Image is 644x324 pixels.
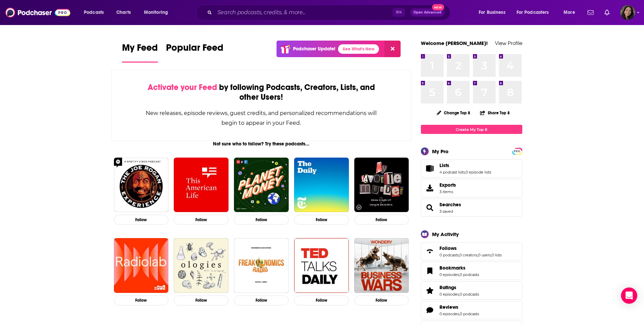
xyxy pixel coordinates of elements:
[491,253,492,257] span: ,
[423,164,437,173] a: Lists
[460,311,479,316] a: 0 podcasts
[215,7,392,18] input: Search podcasts, credits, & more...
[111,141,412,147] div: Not sure who to follow? Try these podcasts...
[423,266,437,276] a: Bookmarks
[439,284,479,291] a: Ratings
[166,42,223,63] a: Popular Feed
[439,162,491,168] a: Lists
[620,5,635,20] span: Logged in as BroadleafBooks2
[465,170,466,175] span: ,
[564,8,575,17] span: More
[439,245,457,251] span: Follows
[495,40,522,46] a: View Profile
[474,7,514,18] button: open menu
[293,46,335,52] p: Podchaser Update!
[234,158,289,212] img: Planet Money
[354,296,409,305] button: Follow
[421,281,522,300] span: Ratings
[338,44,379,54] a: See What's New
[478,253,491,257] a: 0 users
[423,286,437,295] a: Ratings
[459,272,460,277] span: ,
[139,7,177,18] button: open menu
[492,253,502,257] a: 0 lists
[354,158,409,212] img: My Favorite Murder with Karen Kilgariff and Georgia Hardstark
[439,265,466,271] span: Bookmarks
[421,40,488,46] a: Welcome [PERSON_NAME]!
[84,8,104,17] span: Podcasts
[294,238,349,293] img: TED Talks Daily
[122,42,158,63] a: My Feed
[174,238,229,293] img: Ologies with Alie Ward
[432,4,444,10] span: New
[148,82,217,92] span: Activate your Feed
[439,245,502,251] a: Follows
[439,265,479,271] a: Bookmarks
[439,304,458,310] span: Reviews
[174,158,229,212] img: This American Life
[459,292,460,297] span: ,
[423,305,437,315] a: Reviews
[354,215,409,225] button: Follow
[620,5,635,20] img: User Profile
[459,311,460,316] span: ,
[439,311,459,316] a: 0 episodes
[439,253,459,257] a: 0 podcasts
[439,189,456,194] span: 3 items
[294,215,349,225] button: Follow
[423,247,437,256] a: Follows
[432,231,459,237] div: My Activity
[585,7,596,18] a: Show notifications dropdown
[114,158,169,212] img: The Joe Rogan Experience
[421,242,522,260] span: Follows
[480,106,510,119] button: Share Top 8
[513,148,521,154] a: PRO
[234,215,289,225] button: Follow
[294,158,349,212] img: The Daily
[122,42,158,57] span: My Feed
[234,238,289,293] img: Freakonomics Radio
[145,108,378,128] div: New releases, episode reviews, guest credits, and personalized recommendations will begin to appe...
[512,7,559,18] button: open menu
[439,272,459,277] a: 0 episodes
[354,238,409,293] img: Business Wars
[432,148,449,155] div: My Pro
[116,8,131,17] span: Charts
[421,301,522,319] span: Reviews
[114,296,169,305] button: Follow
[294,296,349,305] button: Follow
[602,7,612,18] a: Show notifications dropdown
[459,253,477,257] a: 0 creators
[439,182,456,188] span: Exports
[234,296,289,305] button: Follow
[439,292,459,297] a: 0 episodes
[439,202,461,208] a: Searches
[410,8,445,17] button: Open AdvancedNew
[413,11,442,14] span: Open Advanced
[421,199,522,217] span: Searches
[423,183,437,193] span: Exports
[460,292,479,297] a: 0 podcasts
[174,296,229,305] button: Follow
[114,215,169,225] button: Follow
[421,179,522,197] a: Exports
[559,7,583,18] button: open menu
[439,284,456,291] span: Ratings
[114,238,169,293] a: Radiolab
[145,83,378,102] div: by following Podcasts, Creators, Lists, and other Users!
[479,8,505,17] span: For Business
[439,162,449,168] span: Lists
[421,125,522,134] a: Create My Top 8
[459,253,459,257] span: ,
[517,8,549,17] span: For Podcasters
[5,6,70,19] img: Podchaser - Follow, Share and Rate Podcasts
